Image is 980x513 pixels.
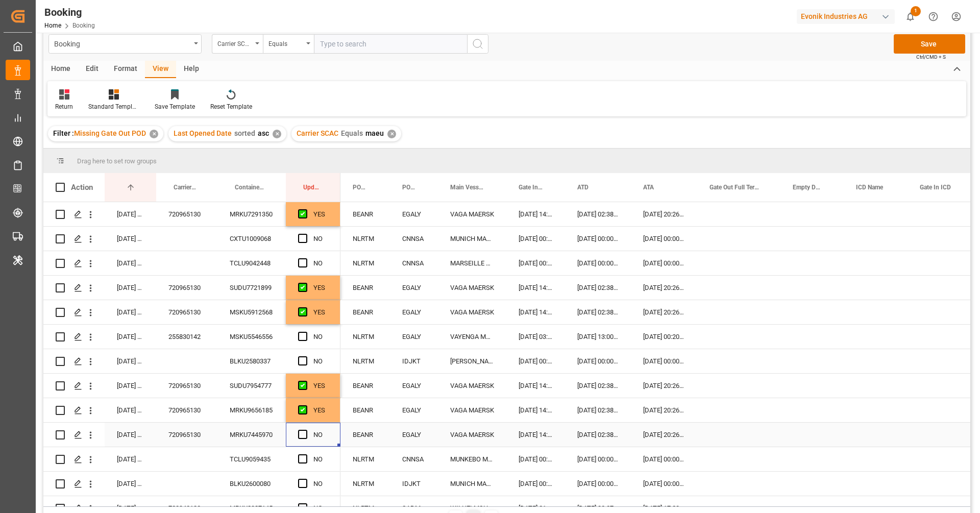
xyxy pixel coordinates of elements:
[506,202,565,226] div: [DATE] 14:06:00
[856,184,883,191] span: ICD Name
[340,447,390,471] div: NLRTM
[77,157,157,165] span: Drag here to set row groups
[156,398,217,422] div: 720965130
[565,227,631,251] div: [DATE] 00:00:00
[340,276,390,300] div: BEANR
[390,227,438,251] div: CNNSA
[390,276,438,300] div: EGALY
[920,184,951,191] span: Gate In ICD
[314,34,467,54] input: Type to search
[506,472,565,496] div: [DATE] 00:00:00
[438,398,506,422] div: VAGA MAERSK
[631,447,697,471] div: [DATE] 00:00:00
[150,130,158,138] div: ✕
[105,398,156,422] div: [DATE] 12:19:48
[105,349,156,373] div: [DATE] 12:19:48
[506,227,565,251] div: [DATE] 00:00:00
[217,349,286,373] div: BLKU2580337
[506,276,565,300] div: [DATE] 14:05:00
[43,300,340,325] div: Press SPACE to select this row.
[340,398,390,422] div: BEANR
[387,130,396,138] div: ✕
[390,374,438,398] div: EGALY
[43,374,340,398] div: Press SPACE to select this row.
[313,252,328,275] div: NO
[268,37,303,48] div: Equals
[506,251,565,275] div: [DATE] 00:00:00
[565,276,631,300] div: [DATE] 02:38:00
[467,34,488,54] button: search button
[156,325,217,349] div: 255830142
[105,251,156,275] div: [DATE] 12:19:48
[217,300,286,324] div: MSKU5912568
[340,472,390,496] div: NLRTM
[340,202,390,226] div: BEANR
[631,349,697,373] div: [DATE] 00:00:00
[71,183,93,192] div: Action
[43,472,340,496] div: Press SPACE to select this row.
[438,202,506,226] div: VAGA MAERSK
[210,102,252,111] div: Reset Template
[44,22,61,29] a: Home
[797,9,895,24] div: Evonik Industries AG
[365,129,384,137] span: maeu
[156,374,217,398] div: 720965130
[565,374,631,398] div: [DATE] 02:38:00
[174,129,232,137] span: Last Opened Date
[506,349,565,373] div: [DATE] 00:00:00
[43,276,340,300] div: Press SPACE to select this row.
[631,251,697,275] div: [DATE] 00:00:00
[273,130,281,138] div: ✕
[438,423,506,447] div: VAGA MAERSK
[156,202,217,226] div: 720965130
[217,227,286,251] div: CXTU1009068
[438,374,506,398] div: VAGA MAERSK
[54,37,190,50] div: Booking
[438,300,506,324] div: VAGA MAERSK
[297,129,338,137] span: Carrier SCAC
[217,374,286,398] div: SUDU7954777
[390,398,438,422] div: EGALY
[506,447,565,471] div: [DATE] 00:00:00
[217,251,286,275] div: TCLU9042448
[53,129,74,137] span: Filter :
[105,447,156,471] div: [DATE] 12:19:48
[899,5,922,28] button: show 1 new notifications
[353,184,369,191] span: POL Locode
[340,349,390,373] div: NLRTM
[797,7,899,26] button: Evonik Industries AG
[631,300,697,324] div: [DATE] 20:26:00
[565,472,631,496] div: [DATE] 00:00:00
[631,325,697,349] div: [DATE] 00:20:00
[911,6,921,16] span: 1
[450,184,485,191] span: Main Vessel and Vessel Imo
[390,325,438,349] div: EGALY
[340,423,390,447] div: BEANR
[565,251,631,275] div: [DATE] 00:00:00
[217,202,286,226] div: MRKU7291350
[48,34,202,54] button: open menu
[105,423,156,447] div: [DATE] 12:19:48
[506,423,565,447] div: [DATE] 14:16:00
[643,184,654,191] span: ATA
[43,61,78,78] div: Home
[340,251,390,275] div: NLRTM
[176,61,207,78] div: Help
[313,325,328,349] div: NO
[43,398,340,423] div: Press SPACE to select this row.
[631,472,697,496] div: [DATE] 00:00:00
[519,184,544,191] span: Gate In POL
[565,447,631,471] div: [DATE] 00:00:00
[105,300,156,324] div: [DATE] 12:19:48
[217,423,286,447] div: MRKU7445970
[313,423,328,447] div: NO
[390,472,438,496] div: IDJKT
[212,34,263,54] button: open menu
[105,374,156,398] div: [DATE] 12:19:48
[258,129,269,137] span: asc
[313,350,328,373] div: NO
[922,5,945,28] button: Help Center
[43,423,340,447] div: Press SPACE to select this row.
[106,61,145,78] div: Format
[565,300,631,324] div: [DATE] 02:38:00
